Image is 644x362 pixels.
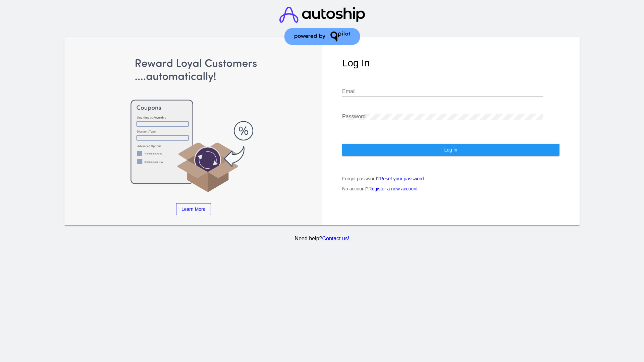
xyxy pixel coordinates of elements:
[444,147,457,153] span: Log In
[85,57,302,193] img: Apply Coupons Automatically to Scheduled Orders with QPilot
[342,57,559,69] h1: Log In
[342,176,559,181] p: Forgot password?
[176,203,211,215] a: Learn More
[380,176,424,181] a: Reset your password
[181,206,206,212] span: Learn More
[63,236,581,242] p: Need help?
[369,186,418,191] a: Register a new account
[342,186,559,191] p: No account?
[322,236,349,241] a: Contact us!
[342,88,543,95] input: Email
[342,144,559,156] button: Log In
